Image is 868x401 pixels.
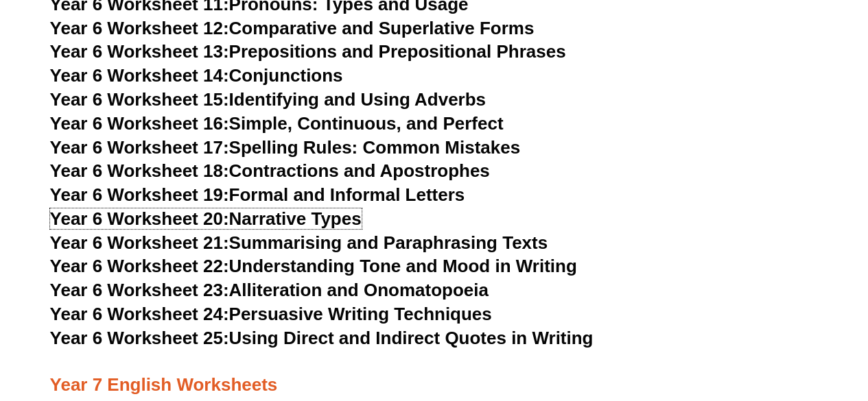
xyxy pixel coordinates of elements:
a: Year 6 Worksheet 16:Simple, Continuous, and Perfect [50,113,504,134]
span: Year 6 Worksheet 17: [50,137,229,158]
span: Year 6 Worksheet 15: [50,89,229,110]
span: Year 6 Worksheet 20: [50,208,229,229]
span: Year 6 Worksheet 24: [50,304,229,324]
a: Year 6 Worksheet 14:Conjunctions [50,65,343,86]
span: Year 6 Worksheet 14: [50,65,229,86]
a: Year 6 Worksheet 19:Formal and Informal Letters [50,184,465,205]
a: Year 6 Worksheet 22:Understanding Tone and Mood in Writing [50,256,577,276]
a: Year 6 Worksheet 24:Persuasive Writing Techniques [50,304,492,324]
a: Year 6 Worksheet 13:Prepositions and Prepositional Phrases [50,41,566,62]
h3: Year 7 English Worksheets [50,351,819,398]
iframe: Chat Widget [640,246,868,401]
span: Year 6 Worksheet 13: [50,41,229,62]
a: Year 6 Worksheet 15:Identifying and Using Adverbs [50,89,486,110]
span: Year 6 Worksheet 21: [50,232,229,253]
a: Year 6 Worksheet 21:Summarising and Paraphrasing Texts [50,232,548,253]
a: Year 6 Worksheet 17:Spelling Rules: Common Mistakes [50,137,520,158]
a: Year 6 Worksheet 25:Using Direct and Indirect Quotes in Writing [50,328,594,348]
span: Year 6 Worksheet 16: [50,113,229,134]
span: Year 6 Worksheet 18: [50,160,229,181]
a: Year 6 Worksheet 23:Alliteration and Onomatopoeia [50,280,489,300]
span: Year 6 Worksheet 12: [50,18,229,38]
a: Year 6 Worksheet 18:Contractions and Apostrophes [50,160,490,181]
a: Year 6 Worksheet 20:Narrative Types [50,208,362,229]
span: Year 6 Worksheet 23: [50,280,229,300]
span: Year 6 Worksheet 19: [50,184,229,205]
span: Year 6 Worksheet 25: [50,328,229,348]
a: Year 6 Worksheet 12:Comparative and Superlative Forms [50,18,535,38]
span: Year 6 Worksheet 22: [50,256,229,276]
